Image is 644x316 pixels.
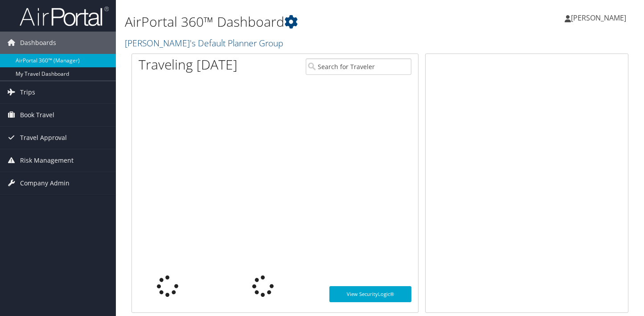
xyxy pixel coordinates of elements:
[20,149,74,172] span: Risk Management
[571,13,626,23] span: [PERSON_NAME]
[125,37,285,49] a: [PERSON_NAME]'s Default Planner Group
[20,104,54,126] span: Book Travel
[20,32,56,54] span: Dashboards
[20,81,35,103] span: Trips
[20,127,67,149] span: Travel Approval
[125,12,465,31] h1: AirPortal 360™ Dashboard
[139,55,238,74] h1: Traveling [DATE]
[20,6,109,27] img: airportal-logo.png
[329,286,411,302] a: View SecurityLogic®
[565,4,635,31] a: [PERSON_NAME]
[306,58,412,75] input: Search for Traveler
[20,172,70,194] span: Company Admin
